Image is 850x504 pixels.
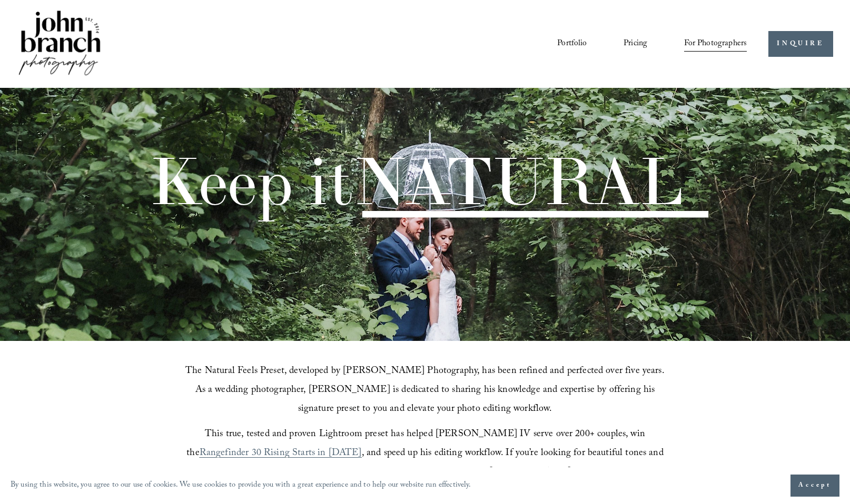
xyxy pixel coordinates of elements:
[186,427,648,462] span: This true, tested and proven Lightroom preset has helped [PERSON_NAME] IV serve over 200+ couples...
[185,364,667,418] span: The Natural Feels Preset, developed by [PERSON_NAME] Photography, has been refined and perfected ...
[187,446,666,500] span: , and speed up his editing workflow. If you’re looking for beautiful tones and ease of use with a...
[17,8,102,79] img: John Branch IV Photography
[798,480,832,491] span: Accept
[624,35,647,53] a: Pricing
[557,35,587,53] a: Portfolio
[353,139,683,222] span: NATURAL
[790,475,839,497] button: Accept
[684,36,747,52] span: For Photographers
[149,148,683,214] h1: Keep it
[200,446,362,462] a: Rangefinder 30 Rising Starts in [DATE]
[684,35,747,53] a: folder dropdown
[11,478,471,493] p: By using this website, you agree to our use of cookies. We use cookies to provide you with a grea...
[768,31,833,57] a: INQUIRE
